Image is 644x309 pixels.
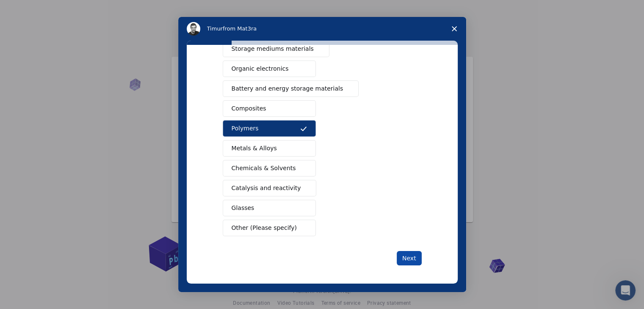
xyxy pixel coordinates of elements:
[223,180,317,196] button: Catalysis and reactivity
[223,220,316,236] button: Other (Please specify)
[187,22,200,36] img: Profile image for Timur
[232,164,296,173] span: Chemicals & Solvents
[223,140,316,157] button: Metals & Alloys
[232,64,289,73] span: Organic electronics
[223,41,329,57] button: Storage mediums materials
[232,184,301,193] span: Catalysis and reactivity
[223,80,359,97] button: Battery and energy storage materials
[223,160,316,177] button: Chemicals & Solvents
[223,200,316,216] button: Glasses
[232,223,297,232] span: Other (Please specify)
[232,44,314,53] span: Storage mediums materials
[223,25,257,32] span: from Mat3ra
[17,6,47,14] span: Support
[232,84,343,93] span: Battery and energy storage materials
[223,100,316,117] button: Composites
[232,124,259,133] span: Polymers
[223,61,316,77] button: Organic electronics
[397,251,422,265] button: Next
[442,17,466,41] span: Close survey
[223,120,316,137] button: Polymers
[232,204,254,212] span: Glasses
[232,104,266,113] span: Composites
[207,25,223,32] span: Timur
[232,144,277,153] span: Metals & Alloys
